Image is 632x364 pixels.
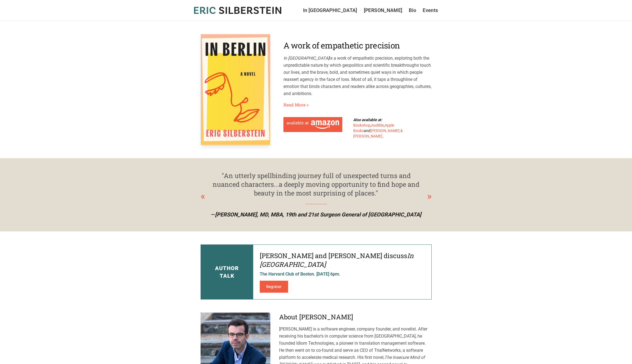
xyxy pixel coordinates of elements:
[307,102,309,108] span: »
[427,189,432,204] div: Next slide
[423,7,438,14] a: Events
[215,211,421,218] span: [PERSON_NAME], MD, MBA, 19th and 21st Surgeon General of [GEOGRAPHIC_DATA]
[201,189,205,204] div: Previous slide
[283,56,329,61] em: In [GEOGRAPHIC_DATA]
[283,55,432,97] p: is a work of empathetic precision, exploring both the unpredictable nature by which geopolitics a...
[260,251,425,269] h4: [PERSON_NAME] and [PERSON_NAME] discuss
[303,7,357,14] a: In [GEOGRAPHIC_DATA]
[287,120,339,129] img: Available at Amazon
[283,117,342,132] a: Available at Amazon
[260,271,425,277] p: The Harvard Club of Boston. [DATE] 6pm.
[353,123,370,127] a: Bookshop
[260,251,414,269] em: In [GEOGRAPHIC_DATA]
[201,171,432,218] div: 1 / 4
[371,123,384,127] a: Audible
[201,34,270,145] img: In Berlin
[205,211,427,218] p: —
[364,7,403,14] a: [PERSON_NAME]
[409,7,416,14] a: Bio
[353,118,382,122] b: Also available at:
[283,41,432,50] h2: A work of empathetic precision
[283,102,309,108] a: Read More»
[211,171,421,197] div: "An utterly spellbinding journey full of unexpected turns and nuanced characters...a deeply movin...
[353,129,403,138] a: [PERSON_NAME] & [PERSON_NAME]
[260,281,288,293] a: Register
[353,123,394,133] a: Apple Books
[215,264,239,280] h3: Author Talk
[353,117,410,139] div: , , and .
[279,313,432,321] h3: About [PERSON_NAME]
